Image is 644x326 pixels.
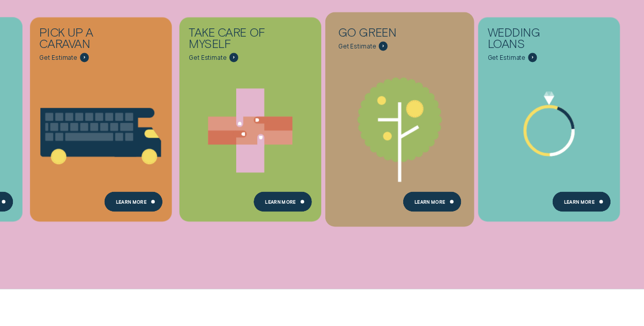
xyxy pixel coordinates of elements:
a: Go green - Learn more [328,17,470,216]
span: Get Estimate [487,54,525,61]
div: Take care of myself [189,27,279,53]
a: Pick up a caravan - Learn more [30,17,172,216]
a: Wedding Loans - Learn more [478,17,620,216]
div: Go green [338,27,429,42]
a: Learn More [105,191,162,211]
a: Learn more [552,191,610,211]
a: Learn more [403,191,461,211]
span: Get Estimate [189,54,227,61]
div: Pick up a caravan [39,27,130,53]
div: Wedding Loans [487,27,578,53]
span: Get Estimate [39,54,77,61]
span: Get Estimate [338,42,376,50]
a: Learn more [254,191,311,211]
a: Take care of myself - Learn more [179,17,321,216]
